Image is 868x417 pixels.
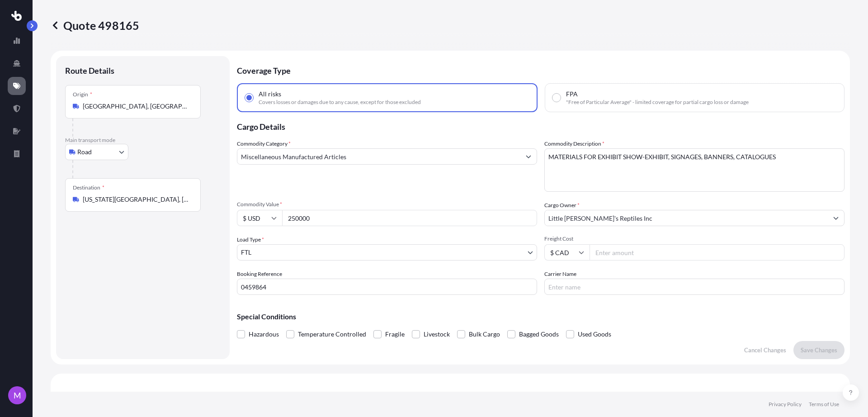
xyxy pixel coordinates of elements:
[259,99,421,106] span: Covers losses or damages due to any cause, except for those excluded
[298,327,366,341] span: Temperature Controlled
[237,139,291,148] label: Commodity Category
[237,270,282,279] label: Booking Reference
[566,99,749,106] span: "Free of Particular Average" - limited coverage for partial cargo loss or damage
[744,346,786,355] p: Cancel Changes
[73,184,104,191] div: Destination
[544,139,604,148] label: Commodity Description
[544,270,576,279] label: Carrier Name
[237,148,520,165] input: Select a commodity type
[801,346,837,355] p: Save Changes
[51,18,139,33] p: Quote 498165
[519,327,559,341] span: Bagged Goods
[809,401,839,408] a: Terms of Use
[793,341,844,359] button: Save Changes
[14,391,21,400] span: M
[552,94,561,102] input: FPA"Free of Particular Average" - limited coverage for partial cargo loss or damage
[259,90,281,99] span: All risks
[83,195,189,204] input: Destination
[566,90,578,99] span: FPA
[65,137,221,144] p: Main transport mode
[77,147,92,156] span: Road
[578,327,611,341] span: Used Goods
[237,313,844,320] p: Special Conditions
[237,201,537,208] span: Commodity Value
[769,401,802,408] a: Privacy Policy
[282,210,537,226] input: Type amount
[520,148,537,165] button: Show suggestions
[65,144,128,160] button: Select transport
[469,327,500,341] span: Bulk Cargo
[241,248,251,257] span: FTL
[590,244,844,261] input: Enter amount
[545,210,828,226] input: Full name
[544,279,844,295] input: Enter name
[237,235,264,244] span: Load Type
[237,112,844,139] p: Cargo Details
[828,210,844,226] button: Show suggestions
[544,148,844,192] textarea: MATERIALS FOR EXHIBIT SHOW-EXHIBIT, SIGNAGES, BANNERS, CATALOGUES
[237,56,844,83] p: Coverage Type
[249,327,279,341] span: Hazardous
[544,235,844,242] span: Freight Cost
[65,65,114,76] p: Route Details
[237,279,537,295] input: Your internal reference
[237,244,537,261] button: FTL
[73,91,92,98] div: Origin
[424,327,450,341] span: Livestock
[245,94,253,102] input: All risksCovers losses or damages due to any cause, except for those excluded
[737,341,793,359] button: Cancel Changes
[385,327,405,341] span: Fragile
[544,201,580,210] label: Cargo Owner
[83,102,189,111] input: Origin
